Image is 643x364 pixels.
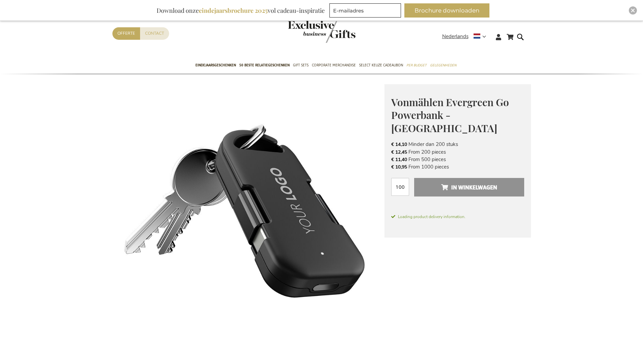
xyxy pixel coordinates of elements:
[199,6,268,14] b: eindejaarsbrochure 2025
[154,3,328,18] div: Download onze vol cadeau-inspiratie
[293,62,309,69] span: Gift Sets
[406,57,427,74] a: Per Budget
[329,3,401,18] input: E-mailadres
[195,57,236,74] a: Eindejaarsgeschenken
[631,8,635,12] img: Close
[329,3,403,20] form: marketing offers and promotions
[391,141,524,148] li: Minder dan 200 stuks
[293,57,309,74] a: Gift Sets
[406,62,427,69] span: Per Budget
[391,156,524,163] li: From 500 pieces
[391,214,524,220] span: Loading product delivery information.
[629,6,637,14] div: Close
[195,62,236,69] span: Eindejaarsgeschenken
[288,21,355,43] img: Exclusive Business gifts logo
[239,57,290,74] a: 50 beste relatiegeschenken
[391,148,524,156] li: From 200 pieces
[391,141,407,148] span: € 14,10
[391,149,407,155] span: € 12,45
[391,156,407,163] span: € 11,40
[239,62,290,69] span: 50 beste relatiegeschenken
[391,95,509,135] span: Vonmählen Evergreen Go Powerbank - [GEOGRAPHIC_DATA]
[359,57,403,74] a: Select Keuze Cadeaubon
[391,178,409,196] input: Aantal
[404,3,489,18] button: Brochure downloaden
[312,62,356,69] span: Corporate Merchandise
[391,163,524,171] li: From 1000 pieces
[430,62,456,69] span: Gelegenheden
[391,164,407,170] span: € 10,95
[112,27,140,40] a: Offerte
[442,33,468,40] span: Nederlands
[140,27,169,40] a: Contact
[430,57,456,74] a: Gelegenheden
[312,57,356,74] a: Corporate Merchandise
[359,62,403,69] span: Select Keuze Cadeaubon
[112,84,384,356] img: Vonmählen Evergreen Go Powerbank
[288,21,322,43] a: store logo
